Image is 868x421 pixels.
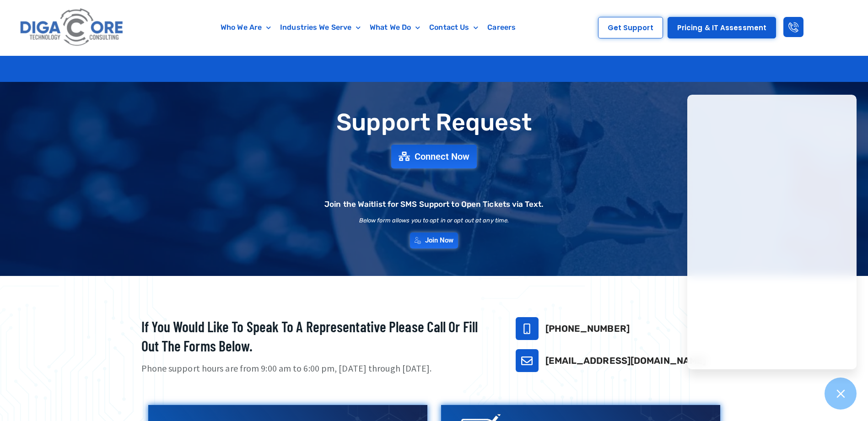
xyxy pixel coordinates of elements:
[687,95,857,369] iframe: Chatgenie Messenger
[391,145,477,168] a: Connect Now
[668,17,776,38] a: Pricing & IT Assessment
[17,5,127,51] img: Digacore logo 1
[516,317,539,340] a: 732-646-5725
[275,17,365,38] a: Industries We Serve
[119,109,750,135] h1: Support Request
[598,17,663,38] a: Get Support
[415,152,469,161] span: Connect Now
[483,17,520,38] a: Careers
[545,355,706,366] a: [EMAIL_ADDRESS][DOMAIN_NAME]
[677,24,766,31] span: Pricing & IT Assessment
[545,323,630,334] a: [PHONE_NUMBER]
[425,17,483,38] a: Contact Us
[216,17,275,38] a: Who We Are
[516,349,539,372] a: support@digacore.com
[425,237,454,244] span: Join Now
[141,317,493,355] h2: If you would like to speak to a representative please call or fill out the forms below.
[608,24,653,31] span: Get Support
[359,217,509,223] h2: Below form allows you to opt in or opt out at any time.
[171,17,566,38] nav: Menu
[410,232,458,248] a: Join Now
[324,200,544,208] h2: Join the Waitlist for SMS Support to Open Tickets via Text.
[365,17,425,38] a: What We Do
[141,362,493,375] p: Phone support hours are from 9:00 am to 6:00 pm, [DATE] through [DATE].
